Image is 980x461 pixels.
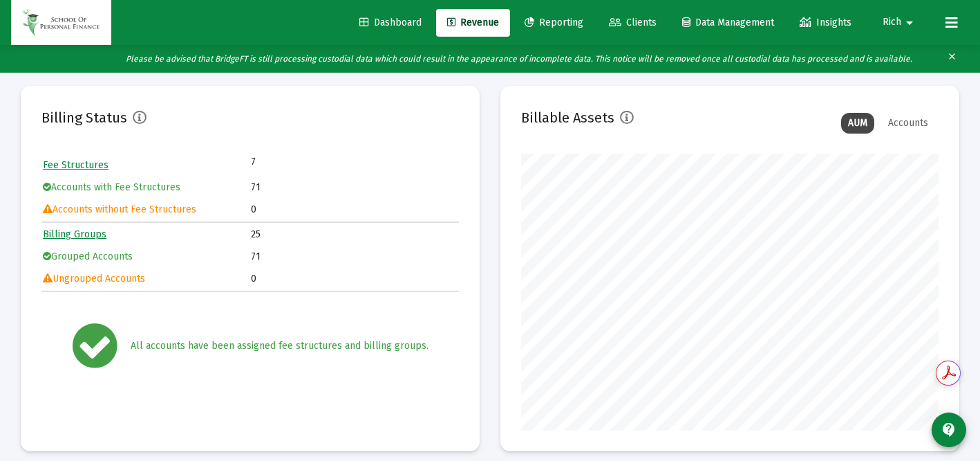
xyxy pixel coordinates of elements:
a: Insights [789,9,863,37]
td: Accounts without Fee Structures [43,199,249,220]
td: 25 [251,224,458,245]
a: Dashboard [348,9,433,37]
span: Data Management [682,17,774,28]
h2: Billing Status [41,107,127,129]
td: Grouped Accounts [43,246,249,267]
td: 0 [251,269,458,289]
td: Ungrouped Accounts [43,269,249,289]
td: Accounts with Fee Structures [43,177,249,198]
td: 71 [251,246,458,267]
a: Clients [598,9,668,37]
span: Clients [609,17,657,28]
a: Revenue [436,9,510,37]
span: Reporting [525,17,583,28]
a: Reporting [513,9,594,37]
td: 7 [251,155,355,169]
span: Revenue [447,17,499,28]
h2: Billable Assets [521,107,614,129]
div: AUM [841,113,874,134]
div: Accounts [881,113,935,134]
i: Please be advised that BridgeFT is still processing custodial data which could result in the appe... [126,54,912,64]
mat-icon: contact_support [941,422,957,438]
mat-icon: arrow_drop_down [901,9,918,37]
span: Insights [800,17,851,28]
mat-icon: clear [947,48,957,69]
td: 71 [251,177,458,198]
button: Rich [866,8,934,36]
td: 0 [251,199,458,220]
img: Dashboard [21,9,101,37]
span: Dashboard [359,17,422,28]
a: Data Management [671,9,785,37]
div: All accounts have been assigned fee structures and billing groups. [131,339,428,353]
span: Rich [883,17,901,28]
a: Billing Groups [43,228,106,240]
a: Fee Structures [43,159,109,171]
